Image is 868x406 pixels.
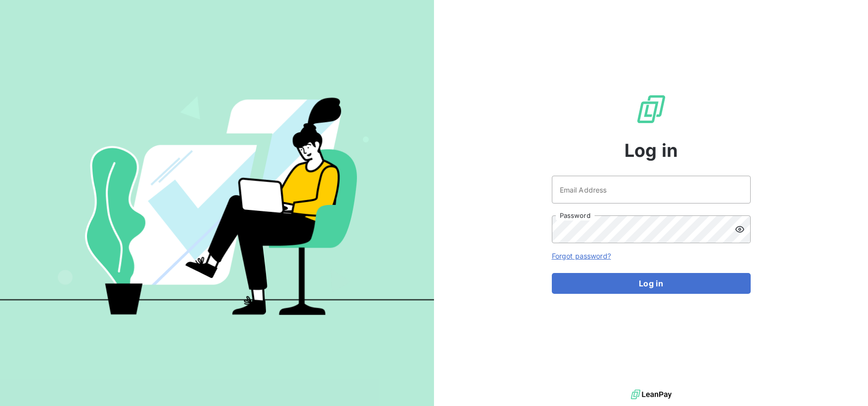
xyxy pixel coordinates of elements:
[631,387,672,402] img: logo
[552,252,611,260] a: Forgot password?
[624,137,678,164] span: Log in
[635,93,667,125] img: LeanPay Logo
[552,176,751,203] input: placeholder
[552,273,751,294] button: Log in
